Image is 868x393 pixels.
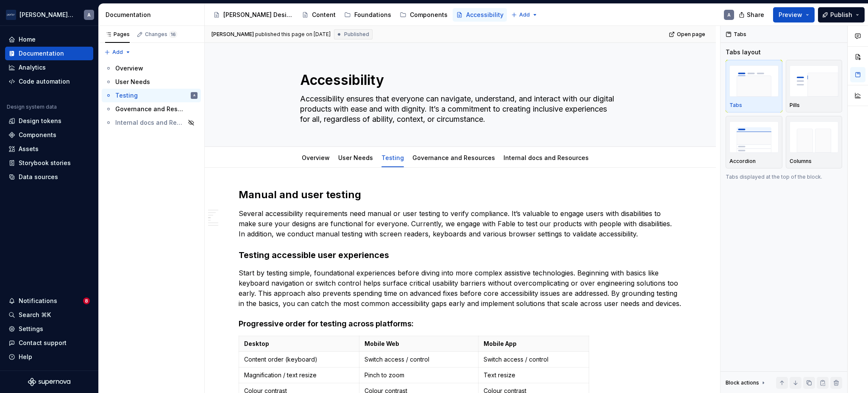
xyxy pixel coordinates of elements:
[193,91,195,100] div: A
[519,11,530,18] span: Add
[102,116,201,129] a: Internal docs and Resources
[223,11,293,19] div: [PERSON_NAME] Design
[112,49,123,56] span: Add
[19,311,51,319] div: Search ⌘K
[19,11,74,19] div: [PERSON_NAME] Airlines
[484,355,584,364] p: Switch access / control
[5,33,93,46] a: Home
[338,154,373,161] a: User Needs
[5,75,93,88] a: Code automation
[5,142,93,156] a: Assets
[726,174,842,180] p: Tabs displayed at the top of the block.
[504,154,589,161] a: Internal docs and Resources
[364,340,473,348] p: Mobile Web
[19,131,56,139] div: Components
[484,371,584,379] p: Text resize
[354,11,391,19] div: Foundations
[6,10,16,20] img: f0306bc8-3074-41fb-b11c-7d2e8671d5eb.png
[790,102,800,109] p: Pills
[19,117,61,125] div: Design tokens
[19,173,58,181] div: Data sources
[5,47,93,60] a: Documentation
[115,118,185,127] div: Internal docs and Resources
[19,339,67,347] div: Contact support
[509,9,540,21] button: Add
[5,170,93,184] a: Data sources
[381,154,404,161] a: Testing
[5,322,93,336] a: Settings
[102,89,201,102] a: TestingA
[210,8,297,22] a: [PERSON_NAME] Design
[244,371,354,379] p: Magnification / text resize
[211,31,254,38] span: [PERSON_NAME]
[364,355,473,364] p: Switch access / control
[5,114,93,128] a: Design tokens
[773,7,815,22] button: Preview
[726,379,759,386] div: Block actions
[818,7,865,22] button: Publish
[19,297,57,305] div: Notifications
[115,91,138,100] div: Testing
[734,7,770,22] button: Share
[2,6,97,24] button: [PERSON_NAME] AirlinesA
[102,62,201,75] a: Overview
[239,268,682,309] p: Start by testing simple, foundational experiences before diving into more complex assistive techn...
[5,156,93,170] a: Storybook stories
[19,353,32,361] div: Help
[87,11,91,18] div: A
[5,308,93,322] button: Search ⌘K
[19,49,64,58] div: Documentation
[5,128,93,142] a: Components
[302,154,330,161] a: Overview
[102,75,201,89] a: User Needs
[105,31,130,38] div: Pages
[790,65,839,96] img: placeholder
[364,371,473,379] p: Pinch to zoom
[255,31,331,38] div: published this page on [DATE]
[466,11,504,19] div: Accessibility
[106,11,201,19] div: Documentation
[409,149,498,166] div: Governance and Resources
[5,336,93,350] button: Contact support
[726,60,782,112] button: placeholderTabs
[19,159,71,167] div: Storybook stories
[396,8,451,22] a: Components
[19,35,36,44] div: Home
[102,102,201,116] a: Governance and Resources
[726,377,767,389] div: Block actions
[210,6,507,23] div: Page tree
[298,8,339,22] a: Content
[28,378,70,386] svg: Supernova Logo
[102,62,201,129] div: Page tree
[298,149,333,166] div: Overview
[729,102,742,109] p: Tabs
[790,158,812,165] p: Columns
[786,116,843,168] button: placeholderColumns
[115,64,143,73] div: Overview
[5,61,93,74] a: Analytics
[484,340,584,348] p: Mobile App
[453,8,507,22] a: Accessibility
[726,116,782,168] button: placeholderAccordion
[169,31,177,38] span: 16
[677,31,705,38] span: Open page
[115,105,185,113] div: Governance and Resources
[790,121,839,152] img: placeholder
[19,145,39,153] div: Assets
[145,31,177,38] div: Changes
[19,63,46,72] div: Analytics
[5,350,93,364] button: Help
[19,325,43,333] div: Settings
[341,8,395,22] a: Foundations
[335,149,376,166] div: User Needs
[239,249,682,261] h3: Testing accessible user experiences
[298,92,619,126] textarea: Accessibility ensures that everyone can navigate, understand, and interact with our digital produ...
[500,149,592,166] div: Internal docs and Resources
[747,11,764,19] span: Share
[786,60,843,112] button: placeholderPills
[5,294,93,308] button: Notifications8
[729,158,756,165] p: Accordion
[239,188,682,202] h2: Manual and user testing
[83,298,90,304] span: 8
